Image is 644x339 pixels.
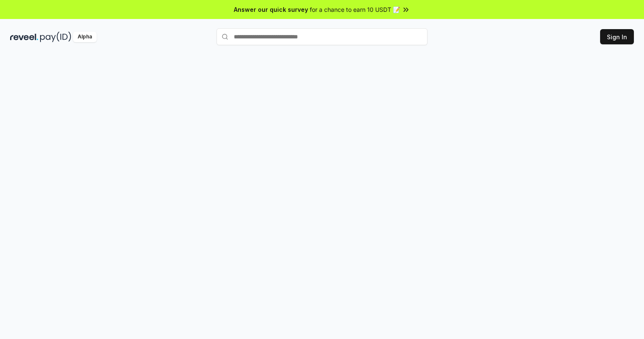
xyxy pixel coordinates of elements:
button: Sign In [600,29,634,44]
img: reveel_dark [10,32,38,42]
span: for a chance to earn 10 USDT 📝 [310,5,400,14]
span: Answer our quick survey [234,5,308,14]
img: pay_id [40,32,71,42]
div: Alpha [73,32,97,42]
